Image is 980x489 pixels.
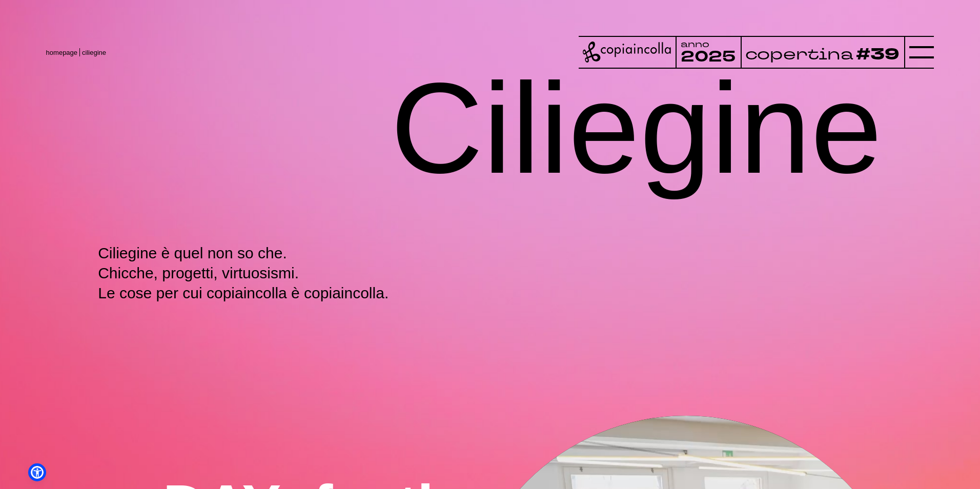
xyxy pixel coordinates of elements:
p: Ciliegine è quel non so che. Chicche, progetti, virtuosismi. Le cose per cui copiaincolla è copia... [98,243,412,303]
a: homepage [46,49,77,56]
tspan: 2025 [681,46,736,67]
tspan: #39 [856,43,900,66]
tspan: anno [681,38,709,50]
a: Open Accessibility Menu [31,466,44,479]
tspan: copertina [745,43,853,65]
span: ciliegine [82,49,106,56]
h1: Ciliegine [391,39,882,218]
